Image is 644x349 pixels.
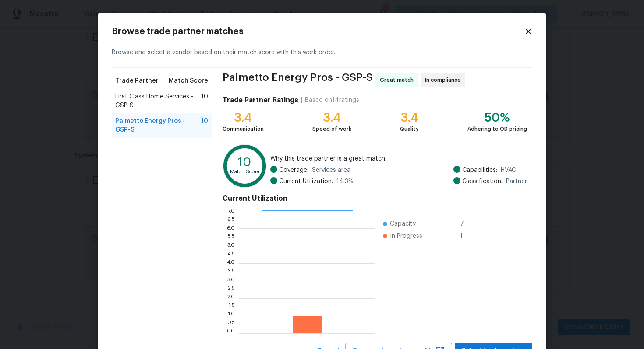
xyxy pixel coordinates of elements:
[467,125,527,133] div: Adhering to OD pricing
[227,252,235,257] text: 4.5
[506,177,527,186] span: Partner
[223,73,373,87] span: Palmetto Energy Pros - GSP-S
[227,217,235,222] text: 6.5
[227,234,235,240] text: 5.5
[279,177,333,186] span: Current Utilization:
[227,287,235,292] text: 2.5
[226,226,235,231] text: 6.0
[201,92,208,110] span: 10
[228,208,235,213] text: 7.0
[228,313,235,318] text: 1.0
[227,278,235,283] text: 3.0
[501,166,516,174] span: HVAC
[460,220,474,228] span: 7
[112,38,532,68] div: Browse and select a vendor based on their match score with this work order.
[228,304,235,310] text: 1.5
[400,113,419,122] div: 3.4
[400,125,419,133] div: Quality
[226,261,235,266] text: 4.0
[223,194,527,203] h4: Current Utilization
[467,113,527,122] div: 50%
[226,331,235,336] text: 0.0
[115,92,201,110] span: First Class Home Services - GSP-S
[115,117,201,134] span: Palmetto Energy Pros - GSP-S
[390,232,422,241] span: In Progress
[223,96,298,105] h4: Trade Partner Ratings
[462,177,502,186] span: Classification:
[227,269,235,275] text: 3.5
[279,166,308,174] span: Coverage:
[227,296,235,301] text: 2.0
[201,117,208,134] span: 10
[238,156,251,168] text: 10
[298,96,305,105] div: |
[312,166,350,174] span: Services area
[227,243,235,248] text: 5.0
[390,220,416,228] span: Capacity
[223,125,264,133] div: Communication
[462,166,497,174] span: Capabilities:
[169,77,208,85] span: Match Score
[305,96,359,105] div: Based on 14 ratings
[112,27,524,36] h2: Browse trade partner matches
[312,125,351,133] div: Speed of work
[460,232,474,241] span: 1
[115,77,159,85] span: Trade Partner
[270,154,527,163] span: Why this trade partner is a great match:
[230,169,259,174] text: Match Score
[425,76,464,84] span: In compliance
[380,76,417,84] span: Great match
[223,113,264,122] div: 3.4
[336,177,354,186] span: 14.3 %
[227,322,235,327] text: 0.5
[312,113,351,122] div: 3.4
